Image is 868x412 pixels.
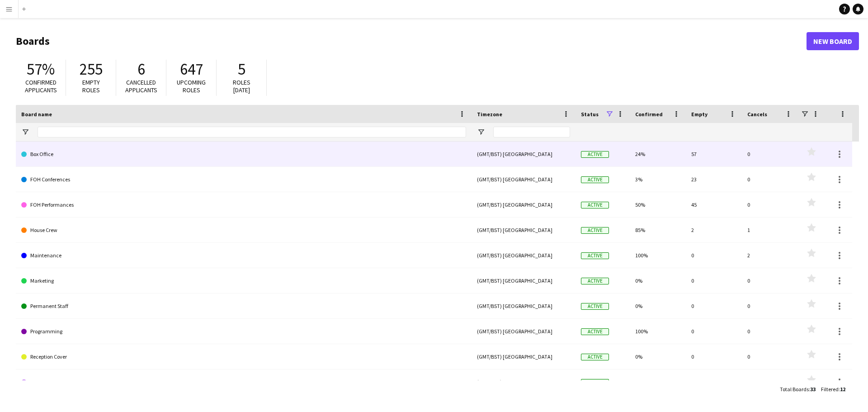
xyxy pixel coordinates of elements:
[686,268,742,293] div: 0
[810,386,816,393] span: 33
[581,278,609,284] span: Active
[581,176,609,183] span: Active
[630,142,686,166] div: 24%
[21,192,466,218] a: FOH Performances
[472,319,576,344] div: (GMT/BST) [GEOGRAPHIC_DATA]
[686,319,742,344] div: 0
[21,142,466,167] a: Box Office
[581,111,599,118] span: Status
[807,32,859,50] a: New Board
[21,111,52,118] span: Board name
[742,243,798,268] div: 2
[477,111,502,118] span: Timezone
[21,167,466,192] a: FOH Conferences
[630,167,686,192] div: 3%
[686,142,742,166] div: 57
[686,344,742,369] div: 0
[630,294,686,318] div: 0%
[581,328,609,335] span: Active
[472,344,576,369] div: (GMT/BST) [GEOGRAPHIC_DATA]
[177,78,206,94] span: Upcoming roles
[686,294,742,318] div: 0
[630,268,686,293] div: 0%
[493,127,570,137] input: Timezone Filter Input
[27,59,55,79] span: 57%
[742,369,798,394] div: 2
[472,192,576,217] div: (GMT/BST) [GEOGRAPHIC_DATA]
[472,294,576,318] div: (GMT/BST) [GEOGRAPHIC_DATA]
[472,167,576,192] div: (GMT/BST) [GEOGRAPHIC_DATA]
[742,294,798,318] div: 0
[742,319,798,344] div: 0
[742,167,798,192] div: 0
[581,303,609,310] span: Active
[742,218,798,242] div: 1
[630,369,686,394] div: 90%
[477,128,485,136] button: Open Filter Menu
[742,268,798,293] div: 0
[691,111,708,118] span: Empty
[747,111,767,118] span: Cancels
[472,243,576,268] div: (GMT/BST) [GEOGRAPHIC_DATA]
[125,78,157,94] span: Cancelled applicants
[742,344,798,369] div: 0
[742,142,798,166] div: 0
[630,319,686,344] div: 100%
[21,218,466,243] a: House Crew
[581,379,609,386] span: Active
[21,294,466,319] a: Permanent Staff
[472,218,576,242] div: (GMT/BST) [GEOGRAPHIC_DATA]
[21,369,466,395] a: Technical Artistic
[635,111,663,118] span: Confirmed
[630,218,686,242] div: 85%
[780,380,816,398] div: :
[780,386,809,393] span: Total Boards
[840,386,845,393] span: 12
[686,167,742,192] div: 23
[233,78,250,94] span: Roles [DATE]
[38,127,466,137] input: Board name Filter Input
[16,34,807,48] h1: Boards
[472,142,576,166] div: (GMT/BST) [GEOGRAPHIC_DATA]
[581,202,609,208] span: Active
[25,78,57,94] span: Confirmed applicants
[821,386,839,393] span: Filtered
[630,192,686,217] div: 50%
[21,268,466,294] a: Marketing
[82,78,100,94] span: Empty roles
[686,218,742,242] div: 2
[581,252,609,259] span: Active
[21,344,466,369] a: Reception Cover
[742,192,798,217] div: 0
[472,369,576,394] div: (GMT/BST) [GEOGRAPHIC_DATA]
[180,59,203,79] span: 647
[821,380,845,398] div: :
[581,354,609,360] span: Active
[630,344,686,369] div: 0%
[581,151,609,158] span: Active
[21,128,29,136] button: Open Filter Menu
[686,192,742,217] div: 45
[686,369,742,394] div: 17
[581,227,609,234] span: Active
[21,243,466,268] a: Maintenance
[21,319,466,344] a: Programming
[630,243,686,268] div: 100%
[137,59,145,79] span: 6
[686,243,742,268] div: 0
[238,59,245,79] span: 5
[472,268,576,293] div: (GMT/BST) [GEOGRAPHIC_DATA]
[80,59,103,79] span: 255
